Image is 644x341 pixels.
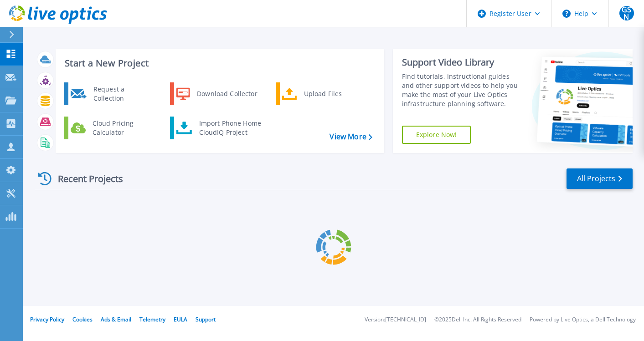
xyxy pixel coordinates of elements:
a: Cloud Pricing Calculator [64,117,158,139]
li: Version: [TECHNICAL_ID] [365,317,426,323]
a: Telemetry [139,316,165,323]
h3: Start a New Project [65,58,372,68]
div: Download Collector [192,85,261,103]
div: Support Video Library [402,56,522,68]
div: Import Phone Home CloudIQ Project [195,119,266,137]
div: Find tutorials, instructional guides and other support videos to help you make the most of your L... [402,72,522,108]
a: Upload Files [276,82,369,105]
a: EULA [174,316,187,323]
li: © 2025 Dell Inc. All Rights Reserved [434,317,521,323]
div: Recent Projects [35,168,135,190]
a: Privacy Policy [30,316,64,323]
a: Request a Collection [64,82,158,105]
li: Powered by Live Optics, a Dell Technology [530,317,636,323]
div: Cloud Pricing Calculator [88,119,155,137]
a: Explore Now! [402,126,471,144]
span: GSN [619,6,634,20]
a: Cookies [72,316,93,323]
div: Upload Files [299,85,367,103]
a: All Projects [567,168,633,189]
a: Ads & Email [101,316,131,323]
a: View More [330,132,372,141]
a: Support [196,316,216,323]
a: Download Collector [170,82,263,105]
div: Request a Collection [89,85,155,103]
